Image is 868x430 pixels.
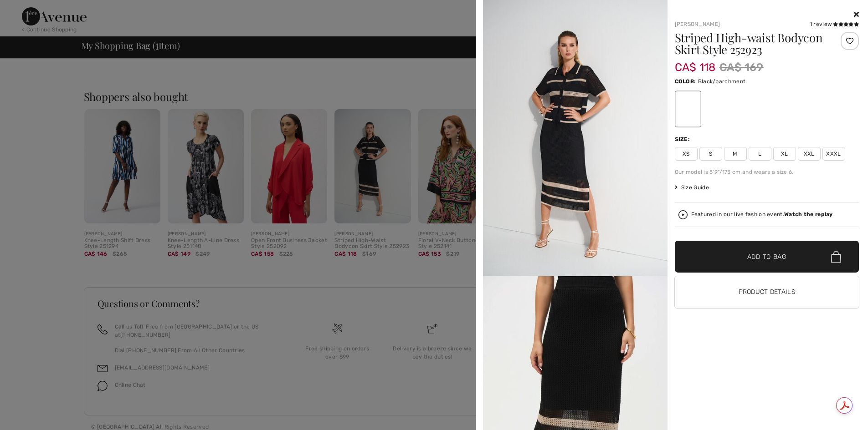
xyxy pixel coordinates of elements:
span: XXL [798,147,821,161]
span: XL [773,147,796,161]
button: Product Details [675,276,859,308]
div: Featured in our live fashion event. [691,212,833,218]
span: Size Guide [675,183,709,192]
span: CA$ 169 [719,59,764,76]
strong: Watch the replay [784,211,833,218]
div: Our model is 5'9"/175 cm and wears a size 6. [675,168,859,176]
span: XXXL [822,147,845,161]
h1: Striped High-waist Bodycon Skirt Style 252923 [675,32,828,56]
div: Size: [675,135,692,143]
div: 1 review [810,20,859,28]
span: L [749,147,771,161]
span: Color: [675,78,696,85]
span: XS [675,147,698,161]
img: Watch the replay [678,210,688,219]
span: S [699,147,722,161]
a: [PERSON_NAME] [675,21,720,27]
span: M [724,147,747,161]
span: Chat [20,6,39,15]
span: Add to Bag [747,252,786,262]
button: Add to Bag [675,241,859,273]
span: CA$ 118 [675,52,716,74]
div: Black/parchment [676,92,699,126]
span: Black/parchment [698,78,746,85]
img: Bag.svg [831,251,841,263]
